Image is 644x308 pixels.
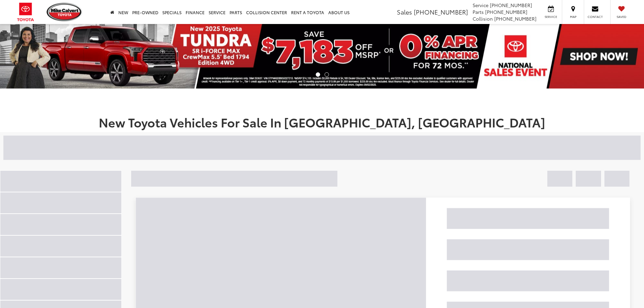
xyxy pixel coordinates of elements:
span: [PHONE_NUMBER] [494,15,536,22]
span: Map [566,15,580,19]
span: [PHONE_NUMBER] [485,8,527,15]
img: Mike Calvert Toyota [47,3,82,21]
span: Service [543,15,558,19]
span: Parts [473,8,484,15]
span: Saved [614,15,629,19]
span: [PHONE_NUMBER] [414,7,468,16]
span: Collision [473,15,493,22]
span: [PHONE_NUMBER] [490,2,532,8]
span: Sales [397,7,412,16]
span: Service [473,2,488,8]
span: Contact [588,15,603,19]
